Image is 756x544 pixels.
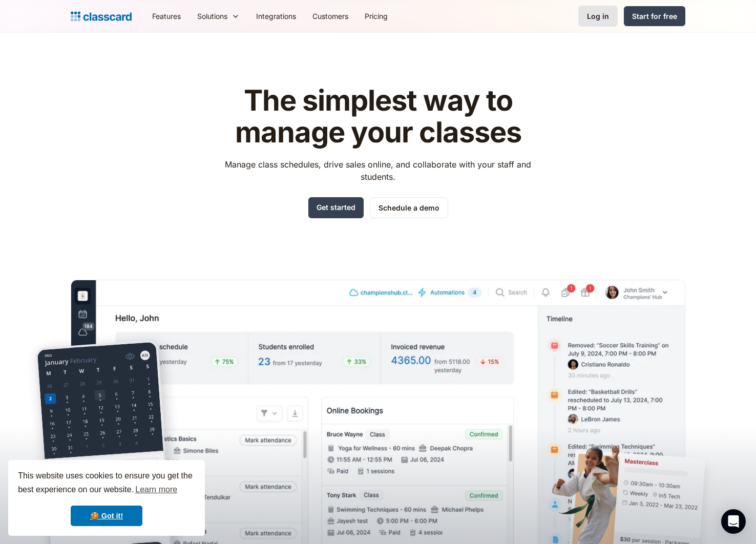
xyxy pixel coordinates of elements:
a: Integrations [248,5,304,28]
div: Log in [587,11,609,22]
a: Log in [578,6,618,27]
a: Get started [308,197,364,218]
a: Features [144,5,189,28]
a: Schedule a demo [370,197,448,218]
div: Solutions [189,5,248,28]
a: Pricing [356,5,396,28]
div: Start for free [632,11,677,22]
div: cookieconsent [8,460,205,536]
a: Start for free [624,6,685,26]
div: Solutions [197,11,227,22]
span: This website uses cookies to ensure you get the best experience on our website. [18,470,195,497]
a: dismiss cookie message [71,506,142,526]
a: learn more about cookies [134,482,179,497]
p: Manage class schedules, drive sales online, and collaborate with your staff and students. [216,158,541,183]
a: home [71,9,132,24]
div: Open Intercom Messenger [721,509,746,534]
a: Customers [304,5,356,28]
h1: The simplest way to manage your classes [216,85,541,148]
